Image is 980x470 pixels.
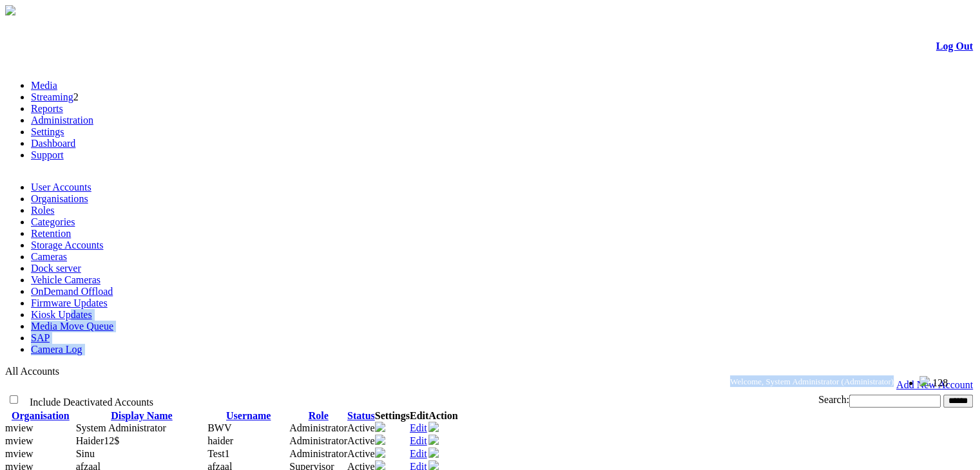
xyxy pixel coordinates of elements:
[226,410,271,421] a: Username
[347,447,375,460] td: Active
[31,149,64,160] a: Support
[31,216,75,227] a: Categories
[347,410,375,421] a: Status
[207,435,233,446] span: haider
[5,366,59,377] span: All Accounts
[31,321,113,332] a: Media Move Queue
[289,422,347,435] td: Administrator
[730,377,894,386] span: Welcome, System Administrator (Administrator)
[31,309,92,320] a: Kiosk Updates
[375,410,410,422] th: Settings
[347,422,375,435] td: Active
[428,436,439,447] a: Deactivate
[375,435,385,445] img: camera24.png
[932,377,948,388] span: 128
[428,435,439,445] img: user-active-green-icon.svg
[207,422,231,433] span: BWV
[309,410,329,421] a: Role
[31,138,75,149] a: Dashboard
[31,274,101,285] a: Vehicle Cameras
[410,448,427,459] a: Edit
[410,410,428,422] th: Edit
[31,286,113,297] a: OnDemand Offload
[919,376,930,386] img: bell25.png
[428,423,439,434] a: Deactivate
[31,251,67,262] a: Cameras
[76,448,95,459] span: Contact Method: SMS and Email
[428,447,439,458] img: user-active-green-icon.svg
[30,397,153,408] span: Include Deactivated Accounts
[31,228,71,239] a: Retention
[936,41,973,52] a: Log Out
[76,435,120,446] span: Contact Method: SMS and Email
[31,344,82,355] a: Camera Log
[12,410,70,421] a: Organisation
[31,205,54,216] a: Roles
[31,193,88,204] a: Organisations
[31,126,64,137] a: Settings
[5,422,34,433] span: mview
[375,422,385,432] img: camera24.png
[31,103,63,114] a: Reports
[347,435,375,447] td: Active
[73,91,79,102] span: 2
[478,394,973,408] div: Search:
[375,447,385,458] img: camera24.png
[5,448,34,459] span: mview
[410,422,427,433] a: Edit
[76,422,166,433] span: Contact Method: None
[428,449,439,460] a: Deactivate
[111,410,173,421] a: Display Name
[31,263,81,274] a: Dock server
[31,115,93,126] a: Administration
[289,435,347,447] td: Administrator
[289,447,347,460] td: Administrator
[207,448,229,459] span: Test1
[31,332,50,343] a: SAP
[31,182,91,193] a: User Accounts
[5,435,34,446] span: mview
[428,422,439,432] img: user-active-green-icon.svg
[31,297,108,308] a: Firmware Updates
[410,435,427,446] a: Edit
[5,5,15,15] img: arrow-3.png
[31,80,57,91] a: Media
[31,240,103,250] a: Storage Accounts
[31,91,73,102] a: Streaming
[428,410,457,422] th: Action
